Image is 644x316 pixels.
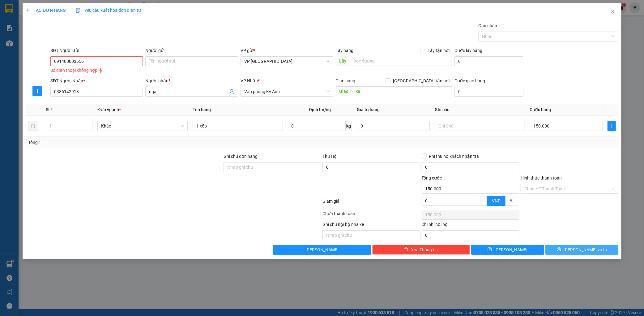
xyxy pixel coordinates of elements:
label: Gán nhãn [478,23,497,28]
span: % [510,198,513,203]
span: user-add [229,89,234,94]
div: SĐT Người Nhận [50,77,143,84]
span: Thu Hộ [322,154,337,159]
span: delete [404,247,408,252]
div: Tổng: 1 [28,139,249,146]
span: plus [608,123,616,128]
span: printer [557,247,561,252]
input: Nhập ghi chú [322,230,420,240]
span: [GEOGRAPHIC_DATA] tận nơi [390,77,452,84]
span: Lấy hàng [336,48,354,53]
span: plus [33,89,42,93]
button: Close [604,3,621,20]
span: Cước hàng [530,107,551,112]
input: 0 [357,121,430,131]
button: deleteXóa Thông tin [372,245,470,255]
input: Ghi chú đơn hàng [224,162,321,172]
div: Chưa thanh toán [322,210,421,221]
span: Giá trị hàng [357,107,380,112]
span: SL [46,107,51,112]
label: Ghi chú đơn hàng [224,154,258,159]
span: Khác [101,121,184,131]
div: VP gửi [241,47,333,54]
label: Hình thức thanh toán [521,175,562,180]
span: [PERSON_NAME] [305,246,339,253]
span: Đơn vị tính [97,107,121,112]
span: [PERSON_NAME] [494,246,527,253]
button: [PERSON_NAME] [273,245,371,255]
span: [PERSON_NAME] và In [564,246,607,253]
span: Văn phòng Kỳ Anh [244,87,330,96]
input: Ghi Chú [435,121,525,131]
span: VP Mỹ Đình [244,57,330,66]
div: Người nhận [145,77,238,84]
button: printer[PERSON_NAME] và In [545,245,618,255]
span: VND [492,198,501,203]
span: Giao hàng [336,78,356,83]
div: Người gửi [145,47,238,54]
span: save [488,247,492,252]
button: plus [608,121,616,131]
label: Cước giao hàng [454,78,485,83]
span: plus [26,8,30,12]
div: SĐT Người Gửi [50,47,143,54]
th: Ghi chú [432,104,527,116]
input: Cước giao hàng [454,87,523,97]
span: Xóa Thông tin [411,246,438,253]
span: close [610,9,615,14]
div: Giảm giá [322,198,421,209]
input: Dọc đường [350,56,452,66]
span: Lấy tận nơi [425,47,452,54]
span: Tên hàng [193,107,211,112]
button: delete [28,121,38,131]
button: save[PERSON_NAME] [471,245,544,255]
input: Dọc đường [352,86,452,96]
div: Chi phí nội bộ [422,221,519,230]
span: Giao [336,86,352,96]
span: kg [346,121,352,131]
span: VP Nhận [241,78,258,83]
span: Lấy [336,56,350,66]
img: icon [76,8,81,13]
div: Ghi chú nội bộ nhà xe [322,221,420,230]
button: plus [32,86,42,96]
span: TẠO ĐƠN HÀNG [26,8,66,13]
span: Định lượng [309,107,331,112]
span: Phí thu hộ khách nhận trả [427,153,482,160]
label: Cước lấy hàng [454,48,482,53]
input: Cước lấy hàng [454,56,523,66]
input: VD: Bàn, Ghế [193,121,283,131]
span: Yêu cầu xuất hóa đơn điện tử [76,8,141,13]
span: Tổng cước [422,175,442,180]
div: Số điện thoại không hợp lệ [50,67,143,74]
